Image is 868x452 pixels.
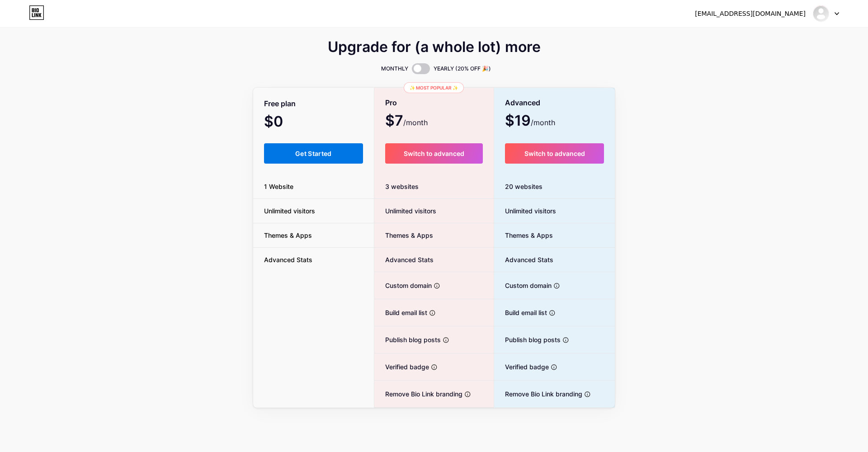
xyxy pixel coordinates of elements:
span: Remove Bio Link branding [494,389,582,399]
span: Unlimited visitors [253,206,326,216]
span: Themes & Apps [494,231,553,240]
span: Switch to advanced [524,150,585,157]
span: Advanced [505,95,540,111]
button: Get Started [264,143,363,164]
span: 1 Website [253,182,304,191]
span: Advanced Stats [374,255,434,264]
span: /month [403,117,428,128]
div: 3 websites [374,174,494,199]
button: Switch to advanced [505,143,604,164]
span: Themes & Apps [253,231,323,240]
span: $7 [385,115,428,128]
span: YEARLY (20% OFF 🎉) [434,64,491,73]
span: Build email list [374,308,427,317]
span: Advanced Stats [494,255,553,264]
span: Custom domain [374,281,432,290]
span: Pro [385,95,397,111]
span: $19 [505,115,555,128]
span: Publish blog posts [374,335,441,344]
span: Verified badge [374,362,429,372]
div: [EMAIL_ADDRESS][DOMAIN_NAME] [695,9,806,19]
span: Switch to advanced [404,150,464,157]
span: Custom domain [494,281,552,290]
span: MONTHLY [381,64,408,73]
div: 20 websites [494,174,615,199]
span: Publish blog posts [494,335,561,344]
span: Remove Bio Link branding [374,389,462,399]
span: Verified badge [494,362,549,372]
div: ✨ Most popular ✨ [404,82,464,93]
span: Build email list [494,308,547,317]
span: Advanced Stats [253,255,323,264]
span: Themes & Apps [374,231,433,240]
span: Free plan [264,96,296,112]
span: Unlimited visitors [374,206,436,216]
img: calamitycrochet [812,5,830,22]
span: $0 [264,116,307,129]
span: Upgrade for (a whole lot) more [328,42,541,52]
span: /month [531,117,555,128]
span: Unlimited visitors [494,206,556,216]
span: Get Started [295,150,332,157]
button: Switch to advanced [385,143,483,164]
